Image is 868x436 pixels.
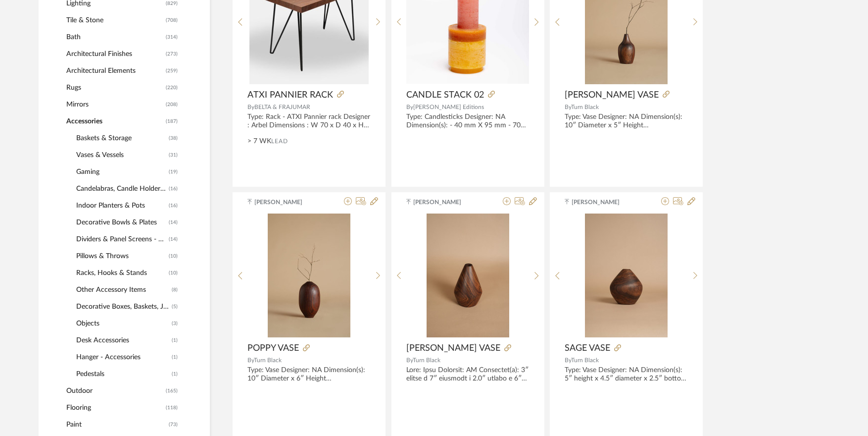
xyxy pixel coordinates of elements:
span: (14) [169,231,178,247]
span: Baskets & Storage [76,130,166,147]
div: Type: Vase Designer: NA Dimension(s): 10″ Diameter x 5″ Height Material/Finishes: – Wood: Sheesha... [565,113,688,130]
span: (16) [169,181,178,197]
span: [PERSON_NAME] VASE [406,343,500,354]
div: Type: Vase Designer: NA Dimension(s): 5″ height x 4.5″ diameter x 2.5″ bottom x 0.6″ top opening.... [565,366,688,383]
span: Vases & Vessels [76,147,166,163]
span: [PERSON_NAME] [413,198,476,207]
span: (187) [166,113,178,129]
span: By [247,104,254,110]
span: Accessories [66,113,163,130]
span: Decorative Bowls & Plates [76,214,166,231]
span: (1) [172,366,178,382]
span: (220) [166,80,178,96]
span: Lead [271,138,288,145]
span: Decorative Boxes, Baskets, Jars & Storage [76,298,169,315]
span: Bath [66,29,163,46]
div: Type: Candlesticks Designer: NA Dimension(s): - 40 mm X 95 mm - 70 mm X 30 mm - 70 mm X 60 mm Mat... [406,113,530,130]
img: SAGE VASE [585,214,668,337]
span: Turn Black [413,357,440,363]
span: BELTA & FRAJUMAR [254,104,310,110]
span: Racks, Hooks & Stands [76,265,166,281]
span: (118) [166,400,178,416]
span: Turn Black [571,104,599,110]
span: [PERSON_NAME] VASE [565,90,659,101]
span: (10) [169,265,178,281]
span: (31) [169,147,178,163]
span: [PERSON_NAME] [572,198,634,207]
span: Rugs [66,79,163,96]
span: (165) [166,383,178,399]
span: By [406,357,413,363]
span: (708) [166,12,178,28]
span: By [247,357,254,363]
span: Architectural Elements [66,62,163,79]
span: (1) [172,332,178,348]
span: Other Accessory Items [76,281,169,298]
span: (273) [166,46,178,62]
span: > 7 WK [247,136,271,147]
span: Dividers & Panel Screens - Accessories [76,231,166,248]
span: Outdoor [66,382,163,399]
span: (3) [172,316,178,331]
span: (73) [169,417,178,433]
span: (208) [166,97,178,112]
span: Pillows & Throws [76,248,166,265]
span: (38) [169,130,178,146]
span: [PERSON_NAME] [254,198,317,207]
span: (259) [166,63,178,79]
img: MOSS VASE [427,214,509,337]
span: [PERSON_NAME] Editions [413,104,484,110]
div: Lore: Ipsu Dolorsit: AM Consectet(a): 3″ elitse d 7″ eiusmodt i 2.0″ utlabo e 6″ dol magnaal. Eni... [406,366,530,383]
span: Turn Black [254,357,282,363]
span: (1) [172,349,178,365]
span: ATXI PANNIER RACK [247,90,333,101]
span: (10) [169,248,178,264]
span: Paint [66,416,166,433]
span: (14) [169,215,178,230]
span: Candelabras, Candle Holders, Candle Sticks [76,180,166,197]
span: (16) [169,198,178,214]
span: Tile & Stone [66,12,163,29]
span: (19) [169,164,178,180]
span: SAGE VASE [565,343,610,354]
span: (5) [172,299,178,315]
span: By [565,104,571,110]
span: Turn Black [571,357,599,363]
span: Gaming [76,163,166,180]
span: (314) [166,29,178,45]
span: Architectural Finishes [66,46,163,62]
img: POPPY VASE [268,214,350,337]
span: Pedestals [76,366,169,382]
span: Objects [76,315,169,332]
span: By [565,357,571,363]
span: (8) [172,282,178,298]
span: POPPY VASE [247,343,299,354]
div: Type: Vase Designer: NA Dimension(s): 10″ Diameter x 6″ Height Material/Finishes: – Wood: Sheesha... [247,366,371,383]
span: Desk Accessories [76,332,169,349]
span: Hanger - Accessories [76,349,169,366]
span: Mirrors [66,96,163,113]
span: By [406,104,413,110]
span: Indoor Planters & Pots [76,197,166,214]
div: Type: Rack - ATXI Pannier rack Designer : Arbel Dimensions : W 70 x D 40 x H 50cm Material & Fini... [247,113,371,130]
span: Flooring [66,399,163,416]
span: CANDLE STACK 02 [406,90,484,101]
